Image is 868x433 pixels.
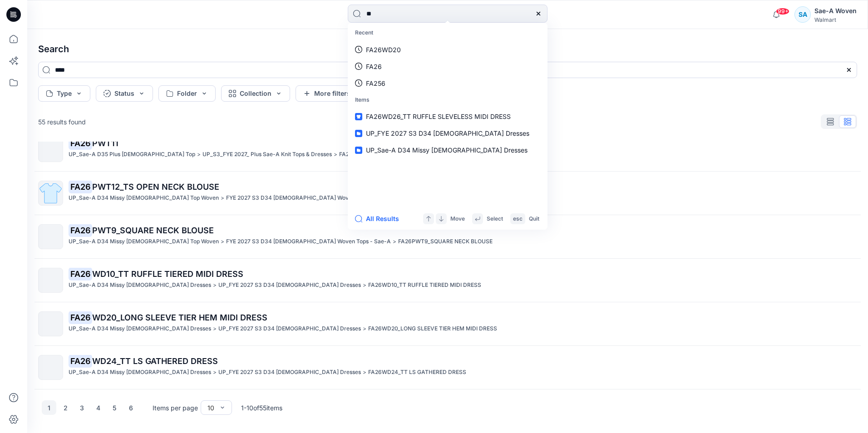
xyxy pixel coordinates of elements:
a: FA26PWT9_SQUARE NECK BLOUSEUP_Sae-A D34 Missy [DEMOGRAPHIC_DATA] Top Woven>FYE 2027 S3 D34 [DEMOG... [33,219,863,255]
button: 3 [74,400,89,415]
p: > [363,324,366,334]
p: FA26WD20_LONG SLEEVE TIER HEM MIDI DRESS [368,324,497,334]
p: UP_FYE 2027 S3 D34 Ladies Dresses [218,324,361,334]
mark: FA26 [69,180,92,193]
p: UP_FYE 2027 S3 D34 Ladies Dresses [218,280,361,290]
span: UP_Sae-A D34 Missy [DEMOGRAPHIC_DATA] Dresses [366,146,528,154]
span: UP_FYE 2027 S3 D34 [DEMOGRAPHIC_DATA] Dresses [366,129,529,137]
button: 5 [107,400,122,415]
button: Folder [158,85,216,102]
p: > [213,368,217,377]
button: 1 [42,400,56,415]
p: FA26 [366,62,382,71]
a: FA26WD24_TT LS GATHERED DRESSUP_Sae-A D34 Missy [DEMOGRAPHIC_DATA] Dresses>UP_FYE 2027 S3 D34 [DE... [33,349,863,385]
button: More filters [296,85,358,102]
p: Select [487,214,503,224]
a: UP_FYE 2027 S3 D34 [DEMOGRAPHIC_DATA] Dresses [350,125,546,142]
p: > [213,280,217,290]
a: FA26PWT12_TS OPEN NECK BLOUSEUP_Sae-A D34 Missy [DEMOGRAPHIC_DATA] Top Woven>FYE 2027 S3 D34 [DEM... [33,175,863,211]
button: 2 [58,400,73,415]
span: 99+ [776,8,789,15]
h4: Search [31,36,864,62]
button: Collection [221,85,290,102]
button: 6 [123,400,138,415]
span: WD10_TT RUFFLE TIERED MIDI DRESS [92,269,243,279]
mark: FA26 [69,311,92,324]
button: All Results [355,213,405,224]
mark: FA26 [69,137,92,149]
a: FA256 [350,75,546,92]
div: Walmart [814,16,857,23]
p: FA256 [366,79,385,88]
span: FA26WD26_TT RUFFLE SLEVELESS MIDI DRESS [366,113,511,120]
p: > [221,193,224,203]
p: 1 - 10 of 55 items [241,403,282,413]
button: Type [38,85,90,102]
p: UP_FYE 2027 S3 D34 Ladies Dresses [218,368,361,377]
mark: FA26 [69,224,92,236]
p: UP_Sae-A D34 Missy Ladies Dresses [69,324,211,334]
p: Items [350,92,546,108]
p: UP_Sae-A D34 Missy Ladies Top Woven [69,237,219,246]
p: Items per page [153,403,198,413]
p: Move [450,214,465,224]
div: Sae-A Woven [814,5,857,16]
p: FYE 2027 S3 D34 Ladies Woven Tops - Sae-A [226,193,391,203]
a: FA26 [350,58,546,75]
div: 10 [207,403,214,413]
p: esc [513,214,523,224]
mark: FA26 [69,267,92,280]
span: WD24_TT LS GATHERED DRESS [92,356,218,366]
p: > [221,237,224,246]
p: FYE 2027 S3 D34 Ladies Woven Tops - Sae-A [226,237,391,246]
p: > [363,280,366,290]
p: FA26PWT11 [339,150,370,159]
div: SA [794,6,811,23]
a: UP_Sae-A D34 Missy [DEMOGRAPHIC_DATA] Dresses [350,142,546,158]
p: 55 results found [38,117,86,127]
p: UP_S3_FYE 2027_ Plus Sae-A Knit Tops & Dresses [202,150,332,159]
p: UP_Sae-A D34 Missy Ladies Dresses [69,368,211,377]
span: PWT11 [92,138,118,148]
span: PWT12_TS OPEN NECK BLOUSE [92,182,219,192]
p: > [197,150,201,159]
mark: FA26 [69,354,92,367]
p: UP_Sae-A D34 Missy Ladies Top Woven [69,193,219,203]
p: UP_Sae-A D34 Missy Ladies Dresses [69,280,211,290]
a: FA26WD10_TT RUFFLE TIERED MIDI DRESSUP_Sae-A D34 Missy [DEMOGRAPHIC_DATA] Dresses>UP_FYE 2027 S3 ... [33,262,863,298]
p: Quit [529,214,539,224]
button: Status [96,85,153,102]
span: WD20_LONG SLEEVE TIER HEM MIDI DRESS [92,313,267,322]
p: UP_Sae-A D35 Plus Ladies Top [69,150,195,159]
span: PWT9_SQUARE NECK BLOUSE [92,226,214,235]
p: > [393,237,396,246]
p: Recent [350,25,546,41]
p: FA26WD24_TT LS GATHERED DRESS [368,368,466,377]
p: FA26WD20 [366,45,401,54]
a: FA26WD26_TT RUFFLE SLEVELESS MIDI DRESS [350,108,546,125]
button: 4 [91,400,105,415]
a: FA26PWT11UP_Sae-A D35 Plus [DEMOGRAPHIC_DATA] Top>UP_S3_FYE 2027_ Plus Sae-A Knit Tops & Dresses>... [33,132,863,167]
a: FA26WD20 [350,41,546,58]
p: FA26PWT9_SQUARE NECK BLOUSE [398,237,493,246]
a: FA26WD20_LONG SLEEVE TIER HEM MIDI DRESSUP_Sae-A D34 Missy [DEMOGRAPHIC_DATA] Dresses>UP_FYE 2027... [33,306,863,342]
p: > [213,324,217,334]
p: FA26WD10_TT RUFFLE TIERED MIDI DRESS [368,280,481,290]
p: > [334,150,337,159]
p: > [363,368,366,377]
